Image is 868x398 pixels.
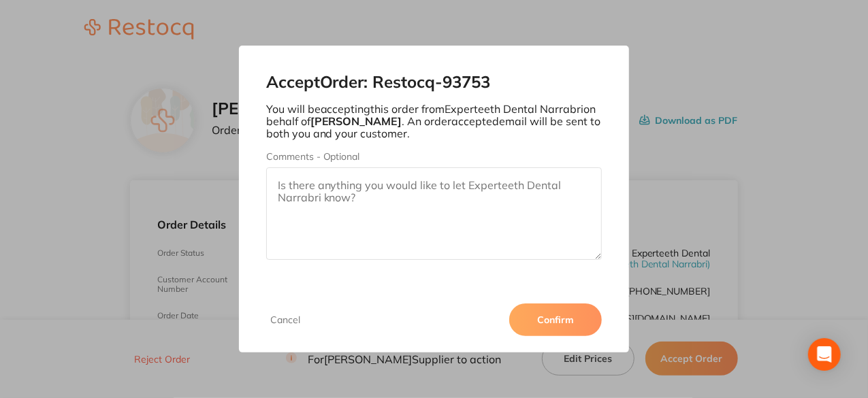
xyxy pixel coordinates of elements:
button: Cancel [266,314,304,326]
h2: Accept Order: Restocq- 93753 [266,73,602,92]
label: Comments - Optional [266,151,602,162]
button: Confirm [509,303,602,336]
div: Open Intercom Messenger [808,338,841,371]
b: [PERSON_NAME] [310,114,402,128]
p: You will be accepting this order from Experteeth Dental Narrabri on behalf of . An order accepted... [266,103,602,140]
